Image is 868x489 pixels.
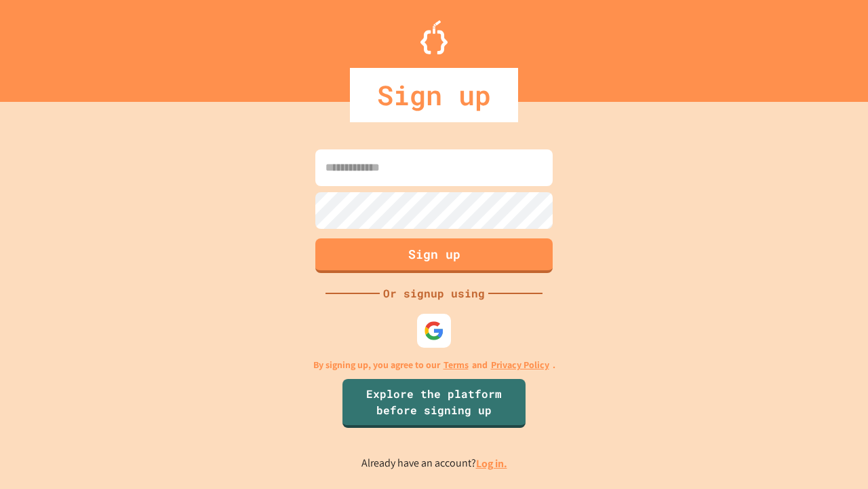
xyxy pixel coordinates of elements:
[342,379,526,428] a: Explore the platform before signing up
[491,358,549,372] a: Privacy Policy
[380,285,488,302] div: Or signup using
[420,20,448,54] img: Logo.svg
[443,358,469,372] a: Terms
[476,456,507,471] a: Log in.
[424,321,444,341] img: google-icon.svg
[350,68,518,122] div: Sign up
[361,455,507,472] p: Already have an account?
[313,358,555,372] p: By signing up, you agree to our and .
[315,238,553,273] button: Sign up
